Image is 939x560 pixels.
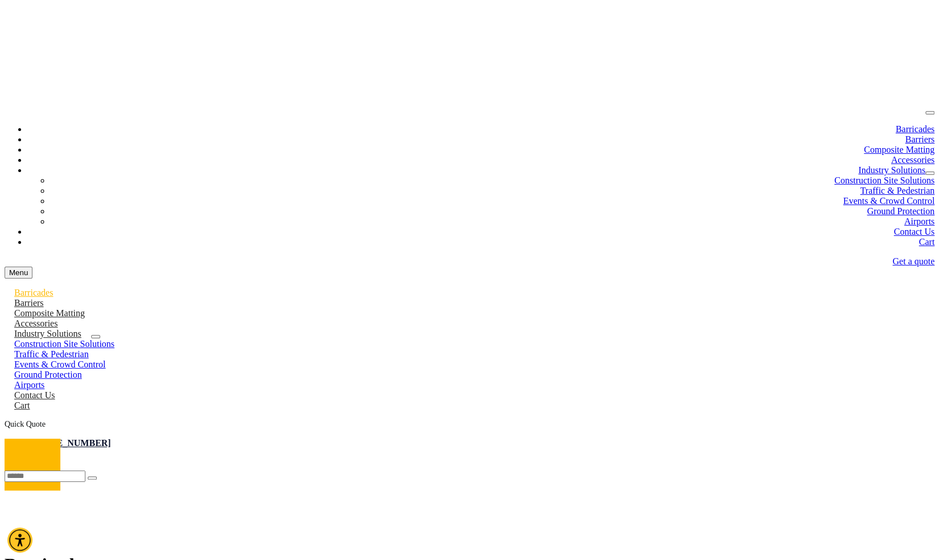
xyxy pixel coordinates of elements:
[5,298,54,308] a: Barriers
[5,288,63,297] a: Barricades
[5,318,67,328] a: Accessories
[5,420,934,429] div: Quick Quote
[925,171,934,175] button: dropdown toggle
[843,196,934,206] a: Events & Crowd Control
[88,476,97,480] button: Search
[5,359,115,369] a: Events & Crowd Control
[925,111,934,115] button: menu toggle
[904,216,934,226] a: Airports
[9,268,28,277] span: Menu
[5,329,91,338] a: Industry Solutions
[858,165,925,175] a: Industry Solutions
[896,124,934,134] a: Barricades
[864,145,934,154] a: Composite Matting
[5,370,92,379] a: Ground Protection
[867,206,934,216] a: Ground Protection
[5,349,99,359] a: Traffic & Pedestrian
[834,175,934,185] a: Construction Site Solutions
[891,155,934,165] a: Accessories
[91,335,100,338] button: dropdown toggle
[892,256,934,266] a: Get a quote
[5,339,124,349] a: Construction Site Solutions
[5,308,95,318] a: Composite Matting
[905,134,934,144] a: Barriers
[5,390,65,400] a: Contact Us
[860,186,934,195] a: Traffic & Pedestrian
[919,237,934,247] a: Cart
[7,528,32,553] div: Accessibility Menu
[893,227,934,236] a: Contact Us
[5,400,40,410] a: Cart
[27,438,111,448] a: [PHONE_NUMBER]
[5,267,32,279] button: menu toggle
[5,380,54,390] a: Airports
